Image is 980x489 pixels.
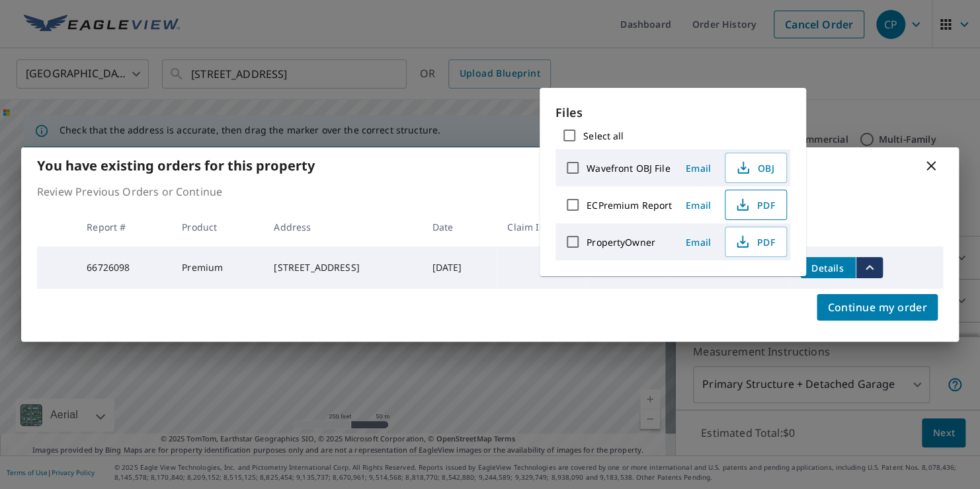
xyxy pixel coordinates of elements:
td: Premium [171,246,263,289]
button: Continue my order [817,294,938,320]
span: Details [808,262,848,274]
td: [DATE] [421,246,497,289]
div: [STREET_ADDRESS] [274,261,411,274]
button: filesDropdownBtn-66726098 [856,257,883,278]
th: Address [263,207,421,246]
span: PDF [733,197,776,213]
label: PropertyOwner [587,236,655,248]
span: OBJ [733,160,776,176]
button: detailsBtn-66726098 [800,257,856,278]
p: Review Previous Orders or Continue [37,184,943,200]
button: PDF [725,227,787,257]
td: 66726098 [76,246,171,289]
button: OBJ [725,153,787,183]
span: PDF [733,234,776,250]
button: Email [677,232,719,252]
p: Files [555,104,790,122]
button: Email [677,158,719,178]
label: ECPremium Report [587,199,672,211]
span: Continue my order [827,298,927,317]
button: PDF [725,190,787,220]
label: Select all [583,130,624,142]
th: Product [171,207,263,246]
b: You have existing orders for this property [37,157,315,174]
button: Email [677,195,719,215]
th: Claim ID [497,207,585,246]
span: Email [682,162,714,174]
span: Email [682,236,714,248]
th: Date [421,207,497,246]
th: Report # [76,207,171,246]
span: Email [682,199,714,211]
label: Wavefront OBJ File [587,162,670,174]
